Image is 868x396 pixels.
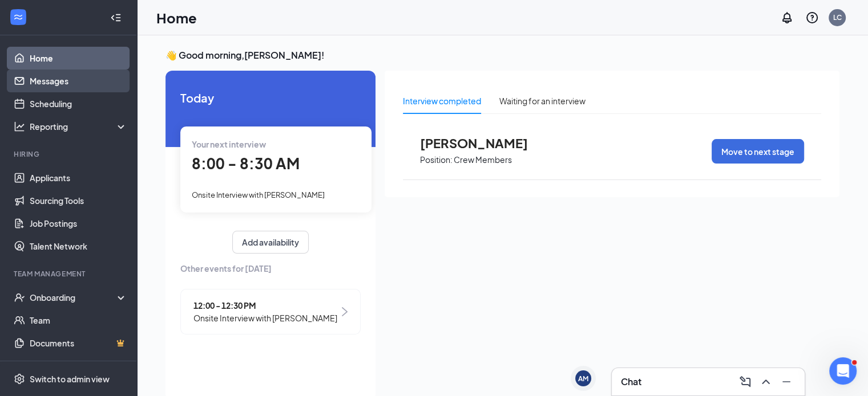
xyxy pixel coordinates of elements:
[30,92,127,115] a: Scheduling
[30,292,118,303] div: Onboarding
[13,11,24,23] svg: WorkstreamLogo
[193,312,337,324] span: Onsite Interview with [PERSON_NAME]
[712,139,804,164] button: Move to next stage
[777,373,796,391] button: Minimize
[833,13,842,22] div: LC
[14,292,25,303] svg: UserCheck
[403,95,481,107] div: Interview completed
[14,121,25,132] svg: Analysis
[30,166,127,189] a: Applicants
[192,190,325,199] span: Onsite Interview with [PERSON_NAME]
[192,139,266,149] span: Your next interview
[192,154,300,173] span: 8:00 - 8:30 AM
[110,12,122,23] svg: Collapse
[30,354,127,377] a: SurveysCrown
[30,212,127,235] a: Job Postings
[14,149,125,159] div: Hiring
[759,375,773,389] svg: ChevronUp
[30,121,128,132] div: Reporting
[165,49,839,62] h3: 👋 Good morning, [PERSON_NAME] !
[30,373,110,385] div: Switch to admin view
[30,332,127,354] a: DocumentsCrown
[14,373,25,385] svg: Settings
[180,89,361,107] span: Today
[499,95,586,107] div: Waiting for an interview
[232,231,309,254] button: Add availability
[30,235,127,258] a: Talent Network
[30,70,127,92] a: Messages
[805,11,819,25] svg: QuestionInfo
[621,375,641,388] h3: Chat
[180,262,361,275] span: Other events for [DATE]
[829,357,857,385] iframe: Intercom live chat
[736,373,754,391] button: ComposeMessage
[757,373,775,391] button: ChevronUp
[420,136,546,150] span: [PERSON_NAME]
[454,154,512,165] p: Crew Members
[420,154,453,165] p: Position:
[780,375,793,389] svg: Minimize
[193,299,337,312] span: 12:00 - 12:30 PM
[578,374,588,383] div: AM
[14,269,125,279] div: Team Management
[30,47,127,70] a: Home
[780,11,794,25] svg: Notifications
[738,375,752,389] svg: ComposeMessage
[30,309,127,332] a: Team
[156,8,197,27] h1: Home
[30,189,127,212] a: Sourcing Tools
